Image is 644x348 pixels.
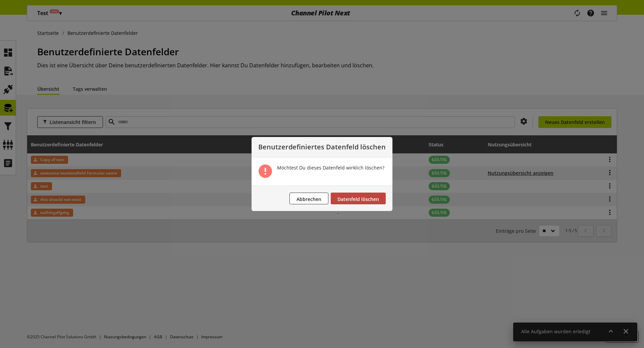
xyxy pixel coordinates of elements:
div: Möchtest Du dieses Datenfeld wirklich löschen? [277,164,384,171]
button: Abbrechen [289,193,328,204]
button: Datenfeld löschen [331,193,386,204]
p: Benutzerdefiniertes Datenfeld löschen [258,144,386,150]
span: Datenfeld löschen [337,196,379,202]
span: Abbrechen [297,196,321,202]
